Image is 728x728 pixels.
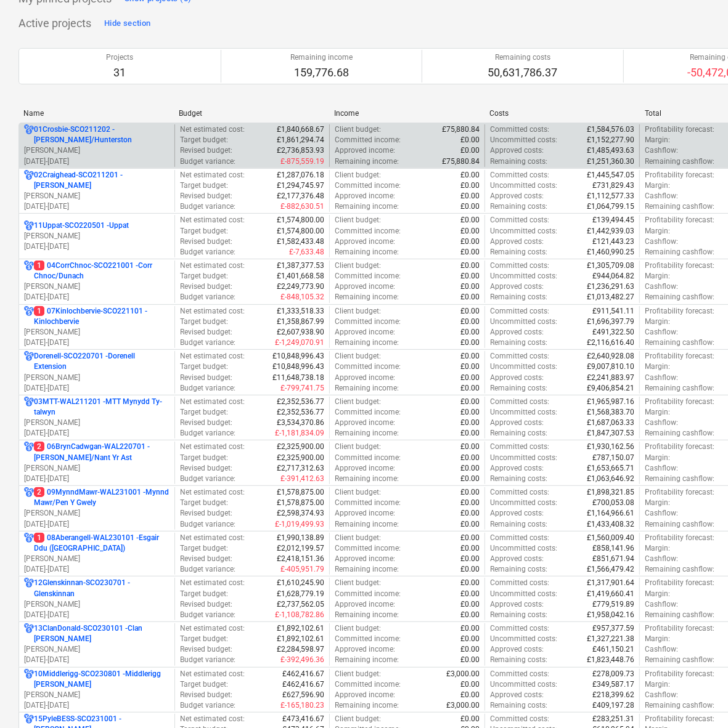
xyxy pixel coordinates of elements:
[460,271,480,281] p: £0.00
[335,226,401,237] p: Committed income :
[645,124,714,135] p: Profitability forecast :
[645,407,670,418] p: Margin :
[180,135,228,145] p: Target budget :
[490,428,547,439] p: Remaining costs :
[587,407,634,418] p: £1,568,383.70
[335,215,381,225] p: Client budget :
[180,418,232,428] p: Revised budget :
[490,351,549,362] p: Committed costs :
[592,327,634,338] p: £491,322.50
[645,442,714,452] p: Profitability forecast :
[460,226,480,237] p: £0.00
[18,16,91,31] p: Active projects
[460,170,480,180] p: £0.00
[24,231,170,241] p: [PERSON_NAME]
[24,623,170,666] div: 13ClanDonald-SCO230101 -Clan [PERSON_NAME][PERSON_NAME][DATE]-[DATE]
[277,261,324,271] p: £1,387,377.53
[587,170,634,180] p: £1,445,547.05
[645,156,714,167] p: Remaining cashflow :
[180,156,235,167] p: Budget variance :
[460,338,480,348] p: £0.00
[34,351,170,372] p: Dorenell-SCO220701 - Dorenell Extension
[34,533,170,554] p: 08Aberangell-WAL230101 - Esgair Ddu ([GEOGRAPHIC_DATA])
[645,317,670,327] p: Margin :
[592,271,634,281] p: £944,064.82
[587,383,634,394] p: £9,406,854.21
[490,327,544,338] p: Approved costs :
[645,237,678,247] p: Cashflow :
[335,180,401,191] p: Committed income :
[180,306,245,317] p: Net estimated cost :
[277,226,324,237] p: £1,574,800.00
[180,124,245,135] p: Net estimated cost :
[490,237,544,247] p: Approved costs :
[24,351,34,372] div: Project has multi currencies enabled
[34,623,170,644] p: 13ClanDonald-SCO230101 - Clan [PERSON_NAME]
[335,170,381,180] p: Client budget :
[460,201,480,212] p: £0.00
[34,220,129,231] p: 11Uppat-SCO220501 - Uppat
[24,383,170,394] p: [DATE] - [DATE]
[24,428,170,439] p: [DATE] - [DATE]
[272,373,324,383] p: £11,648,738.18
[24,669,34,690] div: Project has multi currencies enabled
[490,145,544,156] p: Approved costs :
[488,65,557,80] p: 50,631,786.37
[277,145,324,156] p: £2,736,853.93
[24,261,170,303] div: 104CorrChnoc-SCO221001 -Corr Chnoc/Dunach[PERSON_NAME][DATE]-[DATE]
[180,362,228,372] p: Target budget :
[587,373,634,383] p: £2,241,883.97
[34,306,170,327] p: 07Kinlochbervie-SCO221101 - Kinlochbervie
[180,373,232,383] p: Revised budget :
[24,351,170,394] div: Dorenell-SCO220701 -Dorenell Extension[PERSON_NAME][DATE]-[DATE]
[277,442,324,452] p: £2,325,900.00
[277,281,324,292] p: £2,249,773.90
[460,135,480,145] p: £0.00
[24,397,34,418] div: Project has multi currencies enabled
[180,463,232,474] p: Revised budget :
[24,519,170,530] p: [DATE] - [DATE]
[277,306,324,317] p: £1,333,518.33
[587,442,634,452] p: £1,930,162.56
[24,292,170,302] p: [DATE] - [DATE]
[587,351,634,362] p: £2,640,928.08
[180,247,235,257] p: Budget variance :
[24,191,170,201] p: [PERSON_NAME]
[442,124,480,135] p: £75,880.84
[335,281,395,292] p: Approved income :
[645,373,678,383] p: Cashflow :
[24,220,34,231] div: Project has multi currencies enabled
[34,124,170,145] p: 01Crosbie-SCO211202 - [PERSON_NAME]/Hunterston
[666,669,728,728] iframe: Chat Widget
[490,226,557,237] p: Uncommitted costs :
[24,327,170,338] p: [PERSON_NAME]
[645,145,678,156] p: Cashflow :
[645,397,714,407] p: Profitability forecast :
[645,306,714,317] p: Profitability forecast :
[180,397,245,407] p: Net estimated cost :
[335,124,381,135] p: Client budget :
[24,261,34,281] div: Project has multi currencies enabled
[490,201,547,212] p: Remaining costs :
[180,407,228,418] p: Target budget :
[277,237,324,247] p: £1,582,433.48
[490,338,547,348] p: Remaining costs :
[24,578,34,599] div: Project has multi currencies enabled
[645,383,714,394] p: Remaining cashflow :
[335,191,395,201] p: Approved income :
[280,201,324,212] p: £-882,630.51
[24,442,170,484] div: 206BrynCadwgan-WAL220701 -[PERSON_NAME]/Nant Yr Ast[PERSON_NAME][DATE]-[DATE]
[587,362,634,372] p: £9,007,810.10
[460,215,480,225] p: £0.00
[645,453,670,463] p: Margin :
[490,373,544,383] p: Approved costs :
[460,383,480,394] p: £0.00
[490,397,549,407] p: Committed costs :
[277,418,324,428] p: £3,534,370.86
[34,487,170,508] p: 09MynndMawr-WAL231001 - Mynnd Mawr/Pen Y Gwely
[645,261,714,271] p: Profitability forecast :
[645,338,714,348] p: Remaining cashflow :
[277,317,324,327] p: £1,358,867.99
[490,124,549,135] p: Committed costs :
[180,201,235,212] p: Budget variance :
